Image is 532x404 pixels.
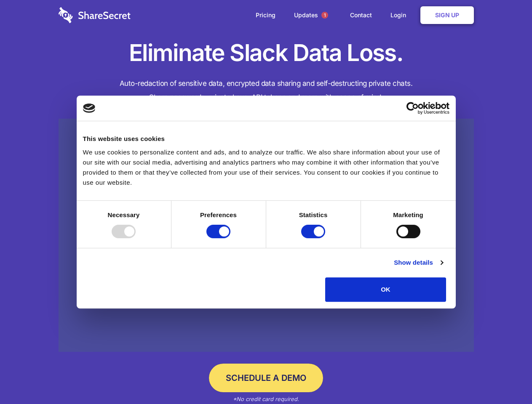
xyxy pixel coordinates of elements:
strong: Preferences [200,211,237,218]
a: Schedule a Demo [209,364,323,392]
div: This website uses cookies [83,134,449,144]
img: logo [83,104,96,113]
strong: Statistics [299,211,328,218]
button: OK [325,277,446,302]
h1: Eliminate Slack Data Loss. [59,38,474,68]
img: logo-wordmark-white-trans-d4663122ce5f474addd5e946df7df03e33cb6a1c49d2221995e7729f52c070b2.svg [59,7,131,23]
a: Contact [342,2,380,28]
span: 1 [321,12,328,19]
em: *No credit card required. [233,396,299,402]
div: We use cookies to personalize content and ads, and to analyze our traffic. We also share informat... [83,147,449,188]
a: Wistia video thumbnail [59,119,474,352]
a: Sign Up [420,6,474,24]
a: Login [382,2,419,28]
a: Usercentrics Cookiebot - opens in a new window [376,102,449,114]
strong: Marketing [393,211,423,218]
a: Pricing [247,2,284,28]
strong: Necessary [108,211,140,218]
h4: Auto-redaction of sensitive data, encrypted data sharing and self-destructing private chats. Shar... [59,77,474,104]
a: Show details [394,258,443,268]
